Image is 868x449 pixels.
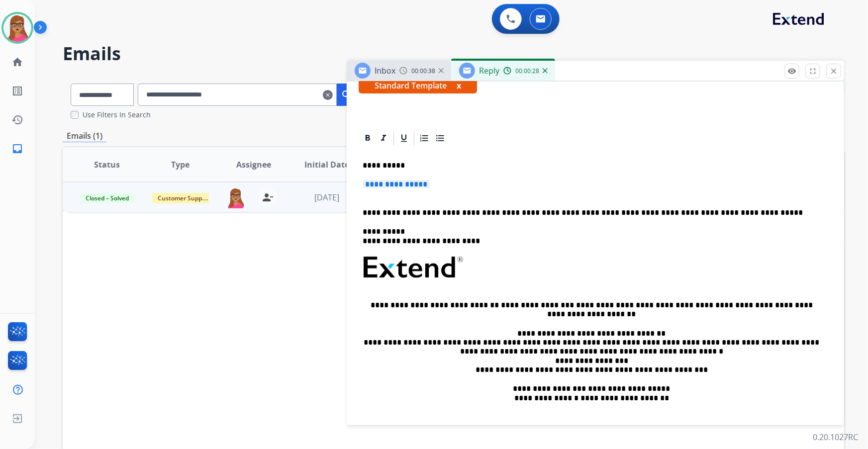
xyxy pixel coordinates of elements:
div: Underline [396,131,411,146]
mat-icon: search [341,89,353,101]
span: Type [171,159,190,171]
mat-icon: fullscreen [808,67,817,76]
mat-icon: home [11,56,23,68]
span: 00:00:28 [515,67,539,75]
mat-icon: list_alt [11,85,23,97]
span: [DATE] [314,192,339,203]
img: agent-avatar [226,187,246,208]
span: Status [94,159,120,171]
div: Italic [376,131,391,146]
span: Standard Template [359,78,477,93]
mat-icon: person_remove [262,191,274,203]
div: Ordered List [417,131,432,146]
div: Bullet List [433,131,448,146]
mat-icon: remove_red_eye [787,67,796,76]
mat-icon: close [829,67,838,76]
span: Assignee [236,159,271,171]
span: Initial Date [304,159,349,171]
div: Bold [360,131,375,146]
p: Emails (1) [63,130,106,142]
label: Use Filters In Search [83,110,151,120]
p: 0.20.1027RC [813,431,858,443]
span: Customer Support [152,193,216,203]
span: Closed – Solved [80,193,135,203]
button: x [457,80,461,91]
img: avatar [3,14,31,42]
span: Inbox [375,65,395,76]
span: 00:00:38 [411,67,435,75]
mat-icon: history [11,114,23,126]
mat-icon: clear [323,89,333,101]
span: Reply [479,65,499,76]
mat-icon: inbox [11,143,23,155]
h2: Emails [63,44,844,64]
